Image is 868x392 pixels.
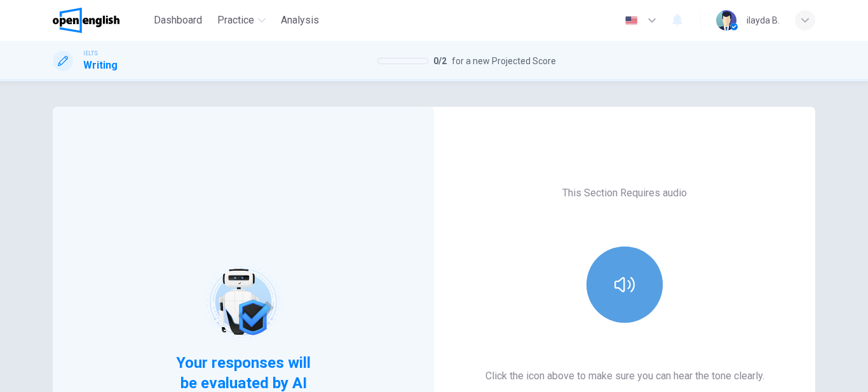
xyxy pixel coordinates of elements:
[433,53,447,69] span: 0 / 2
[716,10,736,30] img: Profile picture
[203,262,283,342] img: robot icon
[562,186,687,201] h6: This Section Requires audio
[485,368,764,384] h6: Click the icon above to make sure you can hear the tone clearly.
[53,8,119,33] img: OpenEnglish logo
[53,8,149,33] a: OpenEnglish logo
[217,13,254,28] span: Practice
[83,58,118,73] h1: Writing
[154,13,202,28] span: Dashboard
[452,53,556,69] span: for a new Projected Score
[83,49,98,58] span: IELTS
[212,9,271,32] button: Practice
[276,9,324,32] button: Analysis
[149,9,207,32] button: Dashboard
[747,13,780,28] div: ilayda B.
[281,13,319,28] span: Analysis
[623,16,639,25] img: en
